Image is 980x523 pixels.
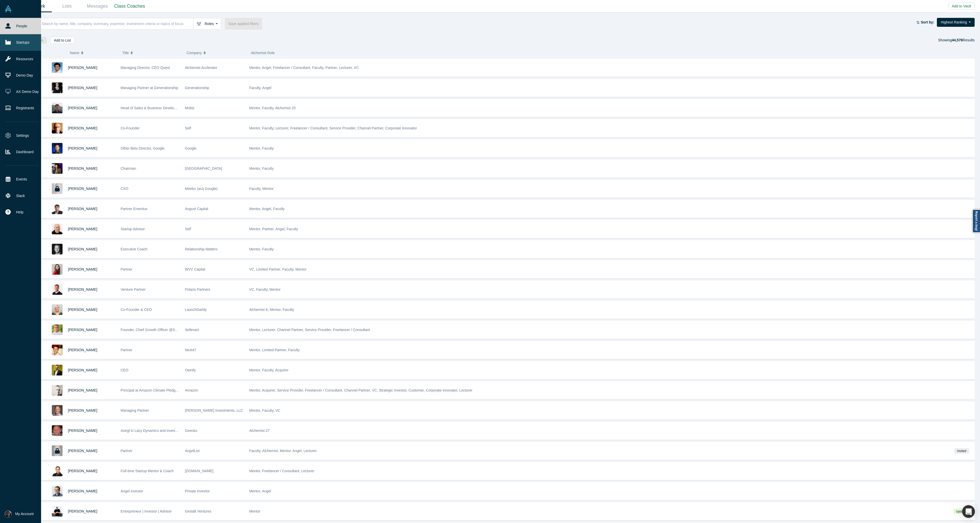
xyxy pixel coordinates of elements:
span: Mentor, Acquirer, Service Provider, Freelancer / Consultant, Channel Partner, VC, Strategic Inves... [249,388,473,392]
span: Entrepreneur | Investor | Advisor [121,509,172,513]
span: Self [185,126,191,130]
img: Danny Chee's Profile Image [52,486,63,496]
span: [PERSON_NAME] [68,308,97,312]
span: Anegl in Lazy Dynamics and investor into seven Alchemist-backed startups: Asobu (27); Fixtender I... [121,429,426,433]
img: Danielle D'Agostaro's Profile Image [52,264,63,275]
span: Mentor, Faculty, Lecturer, Freelancer / Consultant, Service Provider, Channel Partner, Corporate ... [249,126,417,130]
img: Gerrit McGowan's Profile Image [52,506,63,517]
a: [PERSON_NAME] [68,126,97,130]
span: Mentor, Angel [249,489,271,493]
span: Mentor, Angel, Freelancer / Consultant, Faculty, Partner, Lecturer, VC [249,66,359,70]
a: [PERSON_NAME] [68,509,97,513]
span: Partner [121,267,132,271]
span: VC, Faculty, Mentor [249,287,281,291]
a: [PERSON_NAME] [68,247,97,251]
span: [PERSON_NAME] [68,348,97,352]
a: [PERSON_NAME] [68,429,97,433]
button: Title [122,47,181,58]
span: Venture Partner [121,287,146,291]
img: Robert Winder's Profile Image [52,123,63,133]
img: Micah Smurthwaite's Profile Image [52,345,63,355]
span: [PERSON_NAME] [68,368,97,372]
span: Relationship Matters [185,247,218,251]
span: [PERSON_NAME] Investments, LLC [185,408,243,412]
span: [PERSON_NAME] [68,469,97,473]
span: Alchemist Acclerator [185,66,217,70]
a: [PERSON_NAME] [68,267,97,271]
a: [PERSON_NAME] [68,489,97,493]
a: [PERSON_NAME] [68,86,97,90]
span: Co-Founder & CEO [121,308,152,312]
span: August Capital [185,207,208,211]
span: Private Investor [185,489,210,493]
span: My Account [15,511,34,517]
span: Faculty, Mentor [249,187,274,191]
span: Gestalt Ventures [185,509,212,513]
span: [PERSON_NAME] [68,106,97,110]
img: Timothy Chou's Profile Image [52,163,63,174]
span: [GEOGRAPHIC_DATA] [185,166,222,171]
a: [PERSON_NAME] [68,66,97,70]
span: Mentor, Freelancer / Consultant, Lecturer [249,469,314,473]
span: Managing Partner at Generationship [121,86,178,90]
span: Founder, Chief Growth Officer @Sellerant [121,328,187,332]
span: Next47 [185,348,196,352]
span: LaunchDarkly [185,308,207,312]
img: Rachel Chalmers's Profile Image [52,82,63,93]
img: Nick Ellis's Profile Image [52,385,63,396]
span: [PERSON_NAME] [68,449,97,453]
span: Company [187,47,202,58]
span: Mentor, Faculty, Acquirer [249,368,289,372]
img: Steve King's Profile Image [52,405,63,416]
span: Faculty, Angel [249,86,272,90]
img: Rami C.'s Account [5,510,12,518]
a: Lists [52,0,82,12]
span: Amazon [185,388,198,392]
a: [PERSON_NAME] [68,146,97,150]
span: [PERSON_NAME] [68,166,97,171]
a: Report a bug! [972,209,980,233]
span: Polaris Partners [185,287,211,291]
img: Michael Chang's Profile Image [52,103,63,113]
img: Samir Ghosh's Profile Image [52,466,63,476]
span: Mentor, Angel, Faculty [249,207,285,211]
span: Mentor, Limited Partner, Faculty [249,348,300,352]
span: Ownify [185,368,196,372]
span: Angel investor [121,489,143,493]
span: WVV Capital [185,267,205,271]
span: Head of Sales & Business Development (interim) [121,106,198,110]
a: [PERSON_NAME] [68,187,97,191]
span: Alchemist 27 [249,429,270,433]
span: CXO [121,187,128,191]
span: Partner [121,449,132,453]
span: AngelList [185,449,200,453]
img: Gary Swart's Profile Image [52,284,63,295]
span: Results [952,38,975,42]
span: [DOMAIN_NAME] [185,469,214,473]
a: [PERSON_NAME] [68,408,97,412]
span: Other Bets Director, Google [121,146,165,150]
img: Carl Orthlieb's Profile Image [52,244,63,254]
a: Class Coaches [113,0,147,12]
span: [PERSON_NAME] [68,328,97,332]
span: Mentor [249,509,261,513]
span: Chairman [121,166,136,171]
button: Roles [193,18,221,30]
button: Add to Vault [948,3,975,10]
span: Mentor, Partner, Angel, Faculty [249,227,298,231]
span: CEO [121,368,128,372]
a: [PERSON_NAME] [68,227,97,231]
a: [PERSON_NAME] [68,388,97,392]
img: Edith Harbaugh's Profile Image [52,304,63,315]
span: Alchemist Role [251,51,275,55]
span: Managing Director, CEO Quest [121,66,170,70]
span: Mentor, Faculty [249,166,274,171]
button: Add to List [50,37,74,44]
span: Mentor, Faculty [249,247,274,251]
span: Partner [121,348,132,352]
